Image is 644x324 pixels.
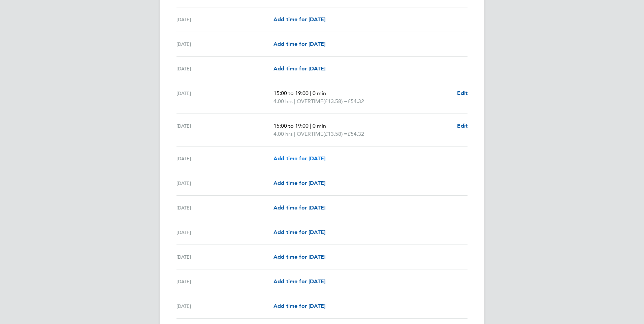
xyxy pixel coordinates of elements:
[313,123,326,129] span: 0 min
[273,123,309,129] span: 15:00 to 19:00
[176,228,273,236] div: [DATE]
[273,65,325,72] span: Add time for [DATE]
[176,278,273,286] div: [DATE]
[176,155,273,163] div: [DATE]
[273,303,325,309] span: Add time for [DATE]
[273,204,325,212] a: Add time for [DATE]
[176,179,273,187] div: [DATE]
[176,122,273,138] div: [DATE]
[273,90,309,96] span: 15:00 to 19:00
[273,302,325,310] a: Add time for [DATE]
[457,90,468,96] span: Edit
[273,204,325,211] span: Add time for [DATE]
[297,97,323,105] span: OVERTIME
[273,65,325,73] a: Add time for [DATE]
[294,131,295,137] span: |
[323,131,348,137] span: (£13.58) =
[273,131,293,137] span: 4.00 hrs
[348,131,364,137] span: £54.32
[323,98,348,104] span: (£13.58) =
[176,204,273,212] div: [DATE]
[176,302,273,310] div: [DATE]
[348,98,364,104] span: £54.32
[457,123,468,129] span: Edit
[273,41,325,47] span: Add time for [DATE]
[273,155,325,162] span: Add time for [DATE]
[310,90,311,96] span: |
[273,253,325,261] a: Add time for [DATE]
[176,65,273,73] div: [DATE]
[273,40,325,48] a: Add time for [DATE]
[273,15,325,24] a: Add time for [DATE]
[273,278,325,286] a: Add time for [DATE]
[273,228,325,236] a: Add time for [DATE]
[310,123,311,129] span: |
[273,155,325,163] a: Add time for [DATE]
[313,90,326,96] span: 0 min
[273,229,325,235] span: Add time for [DATE]
[176,253,273,261] div: [DATE]
[176,89,273,105] div: [DATE]
[273,98,293,104] span: 4.00 hrs
[273,16,325,23] span: Add time for [DATE]
[176,40,273,48] div: [DATE]
[273,254,325,260] span: Add time for [DATE]
[273,278,325,285] span: Add time for [DATE]
[457,89,468,97] a: Edit
[457,122,468,130] a: Edit
[273,179,325,187] a: Add time for [DATE]
[294,98,295,104] span: |
[297,130,323,138] span: OVERTIME
[176,15,273,24] div: [DATE]
[273,180,325,186] span: Add time for [DATE]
